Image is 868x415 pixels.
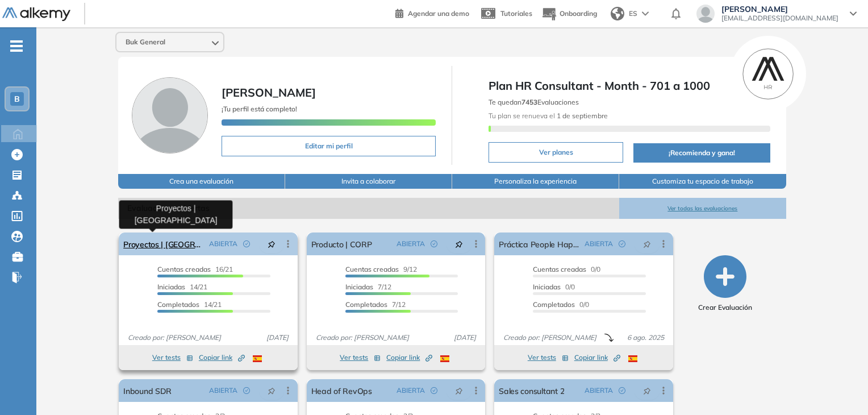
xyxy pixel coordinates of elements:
span: check-circle [431,387,437,394]
div: Proyectos | [GEOGRAPHIC_DATA] [119,200,233,229]
button: Crear Evaluación [698,255,752,313]
span: ABIERTA [585,239,613,249]
button: pushpin [635,235,660,253]
span: Completados [157,300,199,309]
span: [EMAIL_ADDRESS][DOMAIN_NAME] [721,14,838,23]
b: 1 de septiembre [555,111,608,120]
span: [PERSON_NAME] [222,85,316,99]
span: check-circle [619,387,625,394]
span: Buk General [126,38,165,47]
span: Copiar link [199,352,245,363]
span: 0/0 [533,300,589,309]
a: Head of RevOps [311,379,372,402]
img: world [611,7,624,20]
img: Logo [2,7,70,22]
span: pushpin [268,386,276,395]
a: Inbound SDR [123,379,172,402]
span: pushpin [268,239,276,248]
span: ABIERTA [397,385,425,396]
button: pushpin [446,381,471,400]
img: arrow [642,11,649,16]
div: Widget de chat [664,284,868,415]
span: Tutoriales [500,9,532,18]
img: ESP [253,355,262,362]
span: Onboarding [560,9,597,18]
img: Foto de perfil [132,77,208,153]
span: 0/0 [533,283,575,291]
button: pushpin [446,235,471,253]
span: [DATE] [262,333,293,343]
span: Cuentas creadas [533,265,586,273]
a: Producto | CORP [311,233,372,255]
span: ¡Tu perfil está completo! [222,105,297,113]
span: check-circle [243,240,250,247]
span: Cuentas creadas [345,265,399,273]
span: Plan HR Consultant - Month - 701 a 1000 [489,77,770,94]
span: Copiar link [574,352,620,363]
button: Ver planes [489,142,623,163]
button: Ver todas las evaluaciones [619,198,786,219]
button: Editar mi perfil [222,136,436,156]
span: check-circle [243,387,250,394]
span: 0/0 [533,265,600,273]
button: Ver tests [528,351,569,364]
span: Iniciadas [533,283,561,291]
iframe: Chat Widget [664,284,868,415]
span: pushpin [643,386,651,395]
span: pushpin [455,239,463,248]
button: pushpin [259,381,284,400]
a: Práctica People Happiness [499,233,579,255]
span: ABIERTA [585,385,613,396]
button: Personaliza la experiencia [452,174,619,189]
span: Creado por: [PERSON_NAME] [311,333,414,343]
span: ABIERTA [209,385,237,396]
span: Iniciadas [157,283,185,291]
span: 14/21 [157,300,222,309]
span: [DATE] [449,333,481,343]
span: Completados [533,300,575,309]
span: Creado por: [PERSON_NAME] [499,333,601,343]
span: ABIERTA [209,239,237,249]
span: ES [629,9,637,19]
span: Agendar una demo [408,9,469,18]
span: 6 ago. 2025 [623,333,669,343]
span: Evaluaciones abiertas [118,198,619,219]
span: check-circle [431,240,437,247]
button: Copiar link [199,351,245,364]
i: - [10,45,23,47]
span: B [14,94,20,103]
span: pushpin [643,239,651,248]
span: Te quedan Evaluaciones [489,98,579,106]
span: Iniciadas [345,283,373,291]
button: Customiza tu espacio de trabajo [619,174,786,189]
img: ESP [628,355,637,362]
span: 9/12 [345,265,417,273]
button: Ver tests [340,351,381,364]
button: ¡Recomienda y gana! [633,143,770,163]
span: Copiar link [386,352,432,363]
button: Ver tests [152,351,193,364]
span: Completados [345,300,387,309]
span: ABIERTA [397,239,425,249]
span: 7/12 [345,300,406,309]
button: Invita a colaborar [285,174,452,189]
button: Copiar link [574,351,620,364]
button: pushpin [259,235,284,253]
span: check-circle [619,240,625,247]
span: 14/21 [157,283,207,291]
span: pushpin [455,386,463,395]
a: Agendar una demo [395,6,469,19]
span: 16/21 [157,265,233,273]
span: [PERSON_NAME] [721,5,838,14]
span: Creado por: [PERSON_NAME] [123,333,226,343]
button: pushpin [635,381,660,400]
span: Tu plan se renueva el [489,111,608,120]
a: Proyectos | [GEOGRAPHIC_DATA] [123,233,204,255]
a: Sales consultant 2 [499,379,564,402]
button: Onboarding [541,2,597,26]
button: Copiar link [386,351,432,364]
img: ESP [440,355,449,362]
span: 7/12 [345,283,391,291]
button: Crea una evaluación [118,174,285,189]
span: Cuentas creadas [157,265,211,273]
